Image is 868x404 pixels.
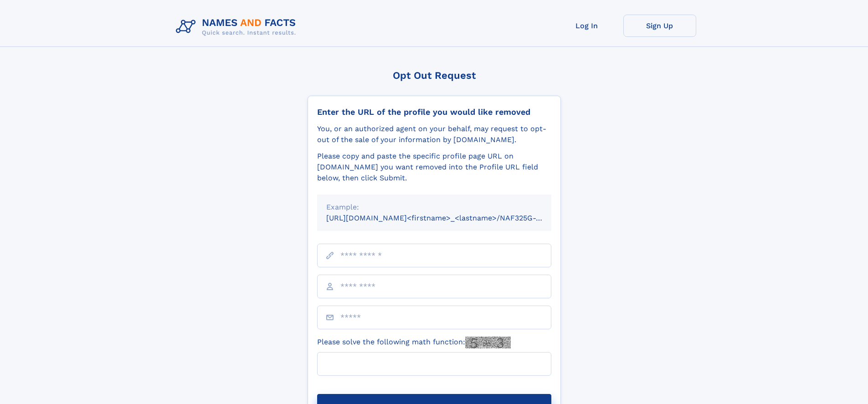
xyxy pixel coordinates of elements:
[317,123,551,145] div: You, or an authorized agent on your behalf, may request to opt-out of the sale of your informatio...
[326,214,569,222] small: [URL][DOMAIN_NAME]<firstname>_<lastname>/NAF325G-xxxxxxxx
[308,70,561,81] div: Opt Out Request
[317,151,551,184] div: Please copy and paste the specific profile page URL on [DOMAIN_NAME] you want removed into the Pr...
[623,15,696,37] a: Sign Up
[317,107,551,117] div: Enter the URL of the profile you would like removed
[317,337,511,348] label: Please solve the following math function:
[326,202,542,213] div: Example:
[550,15,623,37] a: Log In
[172,15,303,39] img: Logo Names and Facts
